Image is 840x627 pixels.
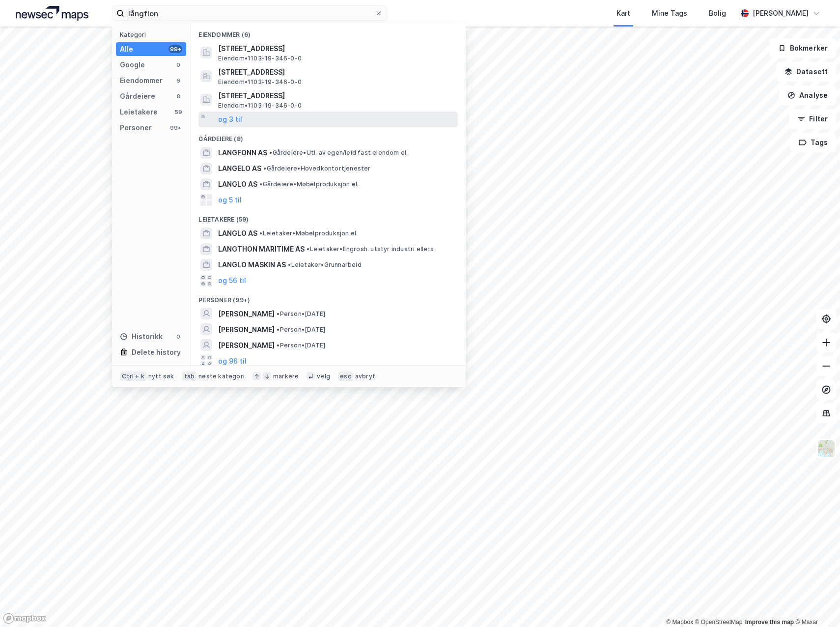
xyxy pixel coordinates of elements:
div: markere [273,372,299,380]
span: Leietaker • Møbelproduksjon el. [259,229,358,237]
div: Google [120,59,145,71]
div: Gårdeiere (8) [191,127,466,145]
div: 59 [174,108,182,116]
span: LANGELO AS [218,163,261,174]
span: Leietaker • Engrosh. utstyr industri ellers [307,245,433,253]
a: Improve this map [745,619,794,626]
img: Z [817,439,836,458]
span: [STREET_ADDRESS] [218,90,454,102]
span: • [288,261,291,268]
img: logo.a4113a55bc3d86da70a041830d287a7e.svg [16,6,88,21]
button: Filter [789,109,836,129]
span: Eiendom • 1103-19-346-0-0 [218,78,302,86]
div: avbryt [355,372,375,380]
button: og 56 til [218,275,246,286]
div: 0 [174,61,182,69]
div: 8 [174,92,182,100]
div: Gårdeiere [120,90,155,102]
span: Person • [DATE] [277,342,325,349]
span: • [277,310,280,317]
div: Kart [616,7,630,19]
span: [STREET_ADDRESS] [218,43,454,55]
span: LANGFONN AS [218,147,267,159]
div: Eiendommer [120,75,163,86]
div: 99+ [168,124,182,132]
div: Personer (99+) [191,288,466,306]
div: Leietakere (59) [191,208,466,226]
span: • [277,326,280,333]
div: Bolig [709,7,726,19]
span: LANGLO MASKIN AS [218,259,286,271]
span: [PERSON_NAME] [218,308,275,320]
div: Alle [120,43,133,55]
span: [PERSON_NAME] [218,324,275,336]
span: • [307,245,309,253]
span: Gårdeiere • Møbelproduksjon el. [259,180,359,188]
div: velg [317,372,330,380]
div: Mine Tags [652,7,687,19]
span: LANGTHON MARITIME AS [218,243,305,255]
button: Tags [790,133,836,152]
div: Personer [120,122,152,134]
span: Gårdeiere • Utl. av egen/leid fast eiendom el. [269,149,408,157]
button: Datasett [776,62,836,82]
div: Delete history [132,346,181,358]
span: Leietaker • Grunnarbeid [288,261,361,269]
button: og 5 til [218,194,242,206]
div: Eiendommer (6) [191,23,466,41]
input: Søk på adresse, matrikkel, gårdeiere, leietakere eller personer [124,6,375,21]
span: [STREET_ADDRESS] [218,66,454,78]
div: 6 [174,77,182,85]
span: • [269,149,272,156]
span: • [259,180,262,188]
span: • [277,342,280,349]
span: [PERSON_NAME] [218,340,275,351]
span: • [263,165,266,172]
span: LANGLO AS [218,178,257,190]
div: Kategori [120,31,186,38]
a: OpenStreetMap [695,619,743,626]
button: og 96 til [218,355,247,367]
span: Eiendom • 1103-19-346-0-0 [218,102,302,110]
div: Leietakere [120,106,158,118]
span: • [259,229,262,237]
span: LANGLO AS [218,228,257,239]
a: Mapbox homepage [3,613,46,624]
div: esc [338,371,353,381]
button: Bokmerker [770,38,836,58]
a: Mapbox [666,619,693,626]
div: tab [182,371,197,381]
span: Eiendom • 1103-19-346-0-0 [218,55,302,62]
div: Ctrl + k [120,371,146,381]
div: Kontrollprogram for chat [791,580,840,627]
span: Gårdeiere • Hovedkontortjenester [263,165,370,172]
div: nytt søk [148,372,174,380]
div: 0 [174,333,182,341]
div: 99+ [168,45,182,53]
button: Analyse [779,85,836,105]
span: Person • [DATE] [277,326,325,334]
button: og 3 til [218,114,242,125]
div: Historikk [120,331,163,342]
span: Person • [DATE] [277,310,325,318]
div: [PERSON_NAME] [753,7,809,19]
iframe: Chat Widget [791,580,840,627]
div: neste kategori [198,372,245,380]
